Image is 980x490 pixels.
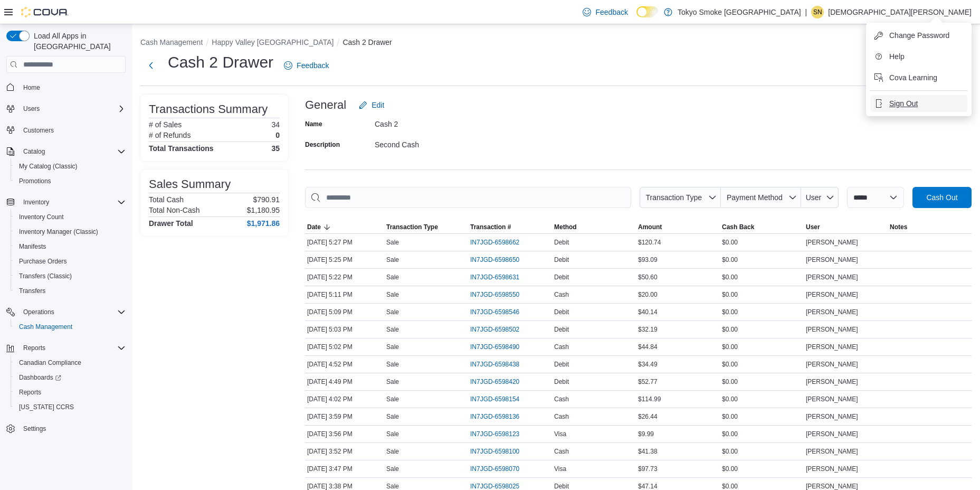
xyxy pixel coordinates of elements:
[722,223,754,231] span: Cash Back
[271,144,280,153] h4: 35
[11,284,130,298] button: Transfers
[384,221,468,233] button: Transaction Type
[149,131,191,139] h6: # of Refunds
[470,393,530,406] button: IN7JGD-6598154
[19,306,126,318] span: Operations
[19,145,49,158] button: Catalog
[11,370,130,385] a: Dashboards
[11,254,130,269] button: Purchase Orders
[806,238,858,247] span: [PERSON_NAME]
[638,238,661,247] span: $120.74
[23,308,54,316] span: Operations
[870,69,967,86] button: Cova Learning
[720,323,804,336] div: $0.00
[19,373,61,382] span: Dashboards
[247,219,280,228] h4: $1,971.86
[375,116,516,128] div: Cash 2
[19,102,126,115] span: Users
[15,270,126,282] span: Transfers (Classic)
[554,223,577,231] span: Method
[15,356,126,369] span: Canadian Compliance
[926,192,957,203] span: Cash Out
[149,195,184,204] h6: Total Cash
[554,238,569,247] span: Debit
[2,421,130,436] button: Settings
[554,378,569,386] span: Debit
[638,430,654,438] span: $9.99
[813,6,822,18] span: SN
[19,359,81,367] span: Canadian Compliance
[638,290,658,299] span: $20.00
[870,27,967,44] button: Change Password
[19,162,78,171] span: My Catalog (Classic)
[11,400,130,414] button: [US_STATE] CCRS
[15,160,126,173] span: My Catalog (Classic)
[19,196,126,209] span: Inventory
[11,355,130,370] button: Canadian Compliance
[554,325,569,334] span: Debit
[19,342,126,354] span: Reports
[720,271,804,284] div: $0.00
[305,463,384,475] div: [DATE] 3:47 PM
[15,255,71,268] a: Purchase Orders
[386,412,399,421] p: Sale
[305,375,384,388] div: [DATE] 4:49 PM
[15,255,126,268] span: Purchase Orders
[470,343,519,351] span: IN7JGD-6598490
[870,48,967,65] button: Help
[11,174,130,189] button: Promotions
[15,401,126,413] span: Washington CCRS
[15,225,126,238] span: Inventory Manager (Classic)
[15,285,126,297] span: Transfers
[23,126,54,135] span: Customers
[386,238,399,247] p: Sale
[30,31,126,52] span: Load All Apps in [GEOGRAPHIC_DATA]
[470,463,530,475] button: IN7JGD-6598070
[2,101,130,116] button: Users
[678,6,801,18] p: Tokyo Smoke [GEOGRAPHIC_DATA]
[11,224,130,239] button: Inventory Manager (Classic)
[806,308,858,316] span: [PERSON_NAME]
[15,211,68,223] a: Inventory Count
[470,358,530,371] button: IN7JGD-6598438
[470,430,519,438] span: IN7JGD-6598123
[11,319,130,334] button: Cash Management
[912,187,972,208] button: Cash Out
[470,360,519,369] span: IN7JGD-6598438
[15,240,126,253] span: Manifests
[15,371,126,384] span: Dashboards
[19,422,50,435] a: Settings
[806,223,820,231] span: User
[638,447,658,456] span: $41.38
[2,341,130,355] button: Reports
[595,7,627,17] span: Feedback
[805,6,807,18] p: |
[386,290,399,299] p: Sale
[19,196,53,209] button: Inventory
[811,6,824,18] div: Shiran Norbert
[470,290,519,299] span: IN7JGD-6598550
[11,159,130,174] button: My Catalog (Classic)
[19,124,126,137] span: Customers
[470,238,519,247] span: IN7JGD-6598662
[305,306,384,318] div: [DATE] 5:09 PM
[247,206,280,214] p: $1,180.95
[19,342,50,354] button: Reports
[470,323,530,336] button: IN7JGD-6598502
[638,256,658,264] span: $93.09
[645,193,702,202] span: Transaction Type
[638,378,658,386] span: $52.77
[15,270,76,282] a: Transfers (Classic)
[305,428,384,440] div: [DATE] 3:56 PM
[470,378,519,386] span: IN7JGD-6598420
[578,2,632,23] a: Feedback
[305,221,384,233] button: Date
[15,240,50,253] a: Manifests
[15,175,55,187] a: Promotions
[21,7,69,17] img: Cova
[19,124,58,137] a: Customers
[19,145,126,158] span: Catalog
[15,225,102,238] a: Inventory Manager (Classic)
[15,160,82,173] a: My Catalog (Classic)
[470,395,519,403] span: IN7JGD-6598154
